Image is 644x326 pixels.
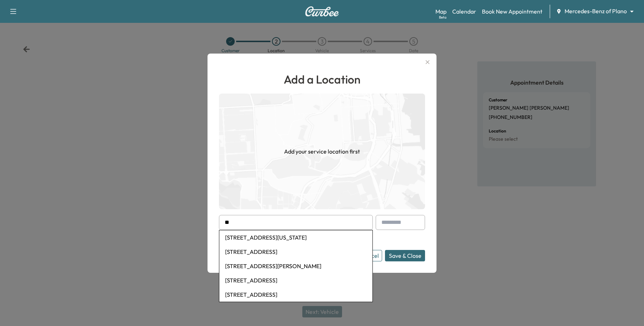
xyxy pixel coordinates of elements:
li: [STREET_ADDRESS] [219,287,372,302]
span: Mercedes-Benz of Plano [565,7,627,15]
a: MapBeta [435,7,447,16]
button: Save & Close [385,250,425,261]
li: [STREET_ADDRESS][US_STATE] [219,230,372,245]
a: Calendar [452,7,476,16]
img: Curbee Logo [305,6,339,16]
li: [STREET_ADDRESS] [219,273,372,287]
h1: Add your service location first [284,147,360,156]
h1: Add a Location [219,71,425,88]
img: empty-map-CL6vilOE.png [219,94,425,209]
li: [STREET_ADDRESS][PERSON_NAME] [219,259,372,273]
li: [STREET_ADDRESS] [219,245,372,259]
a: Book New Appointment [482,7,542,16]
div: Beta [439,15,447,20]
